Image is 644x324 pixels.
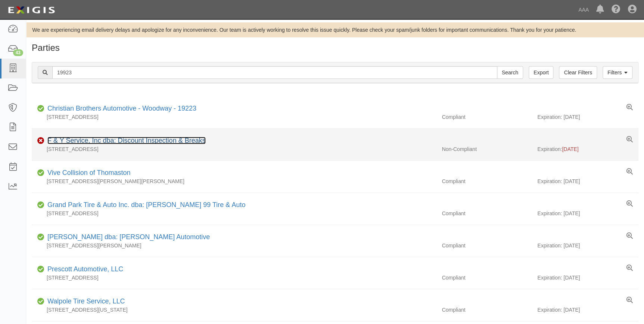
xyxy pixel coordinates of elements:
[537,274,638,281] div: Expiration: [DATE]
[603,66,632,79] a: Filters
[436,242,537,249] div: Compliant
[537,113,638,121] div: Expiration: [DATE]
[436,113,537,121] div: Compliant
[37,138,44,144] i: Non-Compliant
[612,5,620,14] i: Help Center - Complianz
[47,105,196,112] a: Christian Brothers Automotive - Woodway - 19223
[626,200,633,208] a: View results summary
[32,43,638,53] h1: Parties
[44,297,125,306] div: Walpole Tire Service, LLC
[47,169,130,176] a: Vive Collision of Thomaston
[626,136,633,144] a: View results summary
[44,136,206,146] div: F & Y Service, Inc dba: Discount Inspection & Breaks
[32,210,436,217] div: [STREET_ADDRESS]
[44,265,123,274] div: Prescott Automotive, LLC
[37,299,44,304] i: Compliant
[47,137,206,144] a: F & Y Service, Inc dba: Discount Inspection & Breaks
[436,274,537,281] div: Compliant
[497,66,523,79] input: Search
[32,178,436,185] div: [STREET_ADDRESS][PERSON_NAME][PERSON_NAME]
[44,200,245,210] div: Grand Park Tire & Auto Inc. dba: Mike Tate's 99 Tire & Auto
[47,265,123,273] a: Prescott Automotive, LLC
[626,265,633,272] a: View results summary
[44,232,210,242] div: Nannette Neugart dba: O'Brien's Automotive
[559,66,597,79] a: Clear Filters
[32,274,436,281] div: [STREET_ADDRESS]
[626,168,633,176] a: View results summary
[47,297,125,305] a: Walpole Tire Service, LLC
[13,49,23,56] div: 43
[37,203,44,208] i: Compliant
[37,267,44,272] i: Compliant
[537,145,638,153] div: Expiration:
[44,168,130,178] div: Vive Collision of Thomaston
[537,210,638,217] div: Expiration: [DATE]
[529,66,553,79] a: Export
[436,145,537,153] div: Non-Compliant
[52,66,497,79] input: Search
[6,3,57,17] img: logo-5460c22ac91f19d4615b14bd174203de0afe785f0fc80cf4dbbc73dc1793850b.png
[47,201,245,209] a: Grand Park Tire & Auto Inc. dba: [PERSON_NAME] 99 Tire & Auto
[26,26,644,34] div: We are experiencing email delivery delays and apologize for any inconvenience. Our team is active...
[37,170,44,176] i: Compliant
[44,104,196,114] div: Christian Brothers Automotive - Woodway - 19223
[37,235,44,240] i: Compliant
[32,113,436,121] div: [STREET_ADDRESS]
[436,306,537,314] div: Compliant
[626,104,633,111] a: View results summary
[537,242,638,249] div: Expiration: [DATE]
[575,2,592,17] a: AAA
[537,306,638,314] div: Expiration: [DATE]
[32,145,436,153] div: [STREET_ADDRESS]
[32,242,436,249] div: [STREET_ADDRESS][PERSON_NAME]
[47,233,210,241] a: [PERSON_NAME] dba: [PERSON_NAME] Automotive
[436,178,537,185] div: Compliant
[37,106,44,111] i: Compliant
[436,210,537,217] div: Compliant
[537,178,638,185] div: Expiration: [DATE]
[626,297,633,304] a: View results summary
[562,146,578,152] span: [DATE]
[626,232,633,240] a: View results summary
[32,306,436,314] div: [STREET_ADDRESS][US_STATE]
